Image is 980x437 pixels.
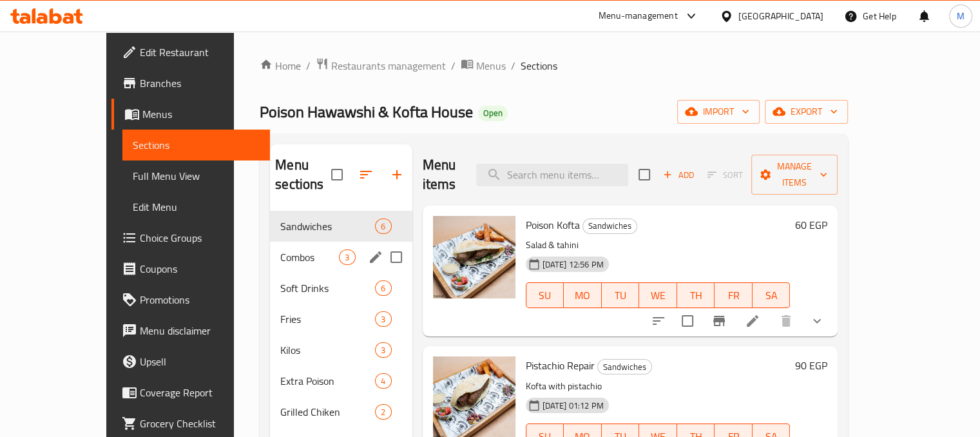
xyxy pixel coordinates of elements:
[802,306,832,336] button: show more
[323,161,351,188] span: Select all sections
[687,104,749,120] span: import
[658,165,699,185] button: Add
[720,286,747,305] span: FR
[270,242,412,273] div: Combos3edit
[532,286,559,305] span: SU
[376,313,390,325] span: 3
[771,306,802,336] button: delete
[682,286,710,305] span: TH
[140,416,260,431] span: Grocery Checklist
[111,68,270,99] a: Branches
[795,356,827,374] h6: 90 EGP
[270,335,412,365] div: Kilos3
[704,306,735,336] button: Branch-specific-item
[122,191,270,222] a: Edit Menu
[607,286,635,305] span: TU
[643,306,674,336] button: sort-choices
[376,282,390,295] span: 6
[270,273,412,304] div: Soft Drinks6
[340,251,354,264] span: 3
[270,304,412,335] div: Fries3
[583,218,637,233] span: Sandwiches
[260,97,473,126] span: Poison Hawawshi & Kofta House
[775,104,838,120] span: export
[270,211,412,242] div: Sandwiches6
[270,365,412,396] div: Extra Poison4
[526,215,580,235] span: Poison Kofta
[699,165,751,185] span: Select section first
[280,218,375,234] span: Sandwiches
[476,164,628,186] input: search
[280,311,375,327] span: Fries
[140,230,260,246] span: Choice Groups
[381,159,412,190] button: Add section
[751,155,838,195] button: Manage items
[753,282,791,308] button: SA
[745,313,760,329] a: Edit menu item
[142,106,260,122] span: Menus
[140,385,260,400] span: Coverage Report
[375,404,391,420] div: items
[598,360,651,374] span: Sandwiches
[140,323,260,338] span: Menu disclaimer
[376,375,390,387] span: 4
[140,354,260,369] span: Upsell
[351,159,381,190] span: Sort sections
[809,313,825,329] svg: Show Choices
[376,344,390,356] span: 3
[461,57,506,74] a: Menus
[738,9,823,23] div: [GEOGRAPHIC_DATA]
[537,258,609,271] span: [DATE] 12:56 PM
[537,400,609,412] span: [DATE] 01:12 PM
[111,315,270,346] a: Menu disclaimer
[280,404,375,420] div: Grilled Chiken
[280,342,375,358] div: Kilos
[140,44,260,60] span: Edit Restaurant
[597,359,652,374] div: Sandwiches
[280,373,375,389] span: Extra Poison
[376,406,390,418] span: 2
[423,155,461,194] h2: Menu items
[433,216,515,298] img: Poison Kofta
[111,99,270,130] a: Menus
[366,248,385,267] button: edit
[339,249,355,265] div: items
[564,282,602,308] button: MO
[280,280,375,296] span: Soft Drinks
[631,161,658,188] span: Select section
[122,160,270,191] a: Full Menu View
[677,100,760,124] button: import
[521,58,557,73] span: Sections
[122,130,270,160] a: Sections
[375,373,391,389] div: items
[599,8,678,24] div: Menu-management
[260,57,848,74] nav: breadcrumb
[111,222,270,253] a: Choice Groups
[661,168,696,182] span: Add
[762,159,827,191] span: Manage items
[260,58,301,73] a: Home
[280,249,339,265] span: Combos
[375,311,391,327] div: items
[639,282,677,308] button: WE
[140,292,260,307] span: Promotions
[451,58,456,73] li: /
[270,206,412,432] nav: Menu sections
[644,286,672,305] span: WE
[476,58,506,73] span: Menus
[275,155,331,194] h2: Menu sections
[316,57,446,74] a: Restaurants management
[270,396,412,427] div: Grilled Chiken2
[674,307,701,335] span: Select to update
[111,253,270,284] a: Coupons
[715,282,753,308] button: FR
[133,199,260,215] span: Edit Menu
[140,261,260,277] span: Coupons
[602,282,640,308] button: TU
[795,216,827,234] h6: 60 EGP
